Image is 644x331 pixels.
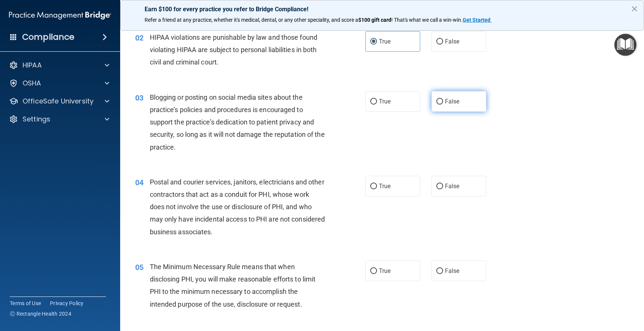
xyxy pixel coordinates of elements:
[445,183,460,190] span: False
[150,93,325,151] span: Blogging or posting on social media sites about the practice’s policies and procedures is encoura...
[135,93,143,102] span: 03
[150,178,325,236] span: Postal and courier services, janitors, electricians and other contractors that act as a conduit f...
[370,184,377,189] input: True
[9,79,109,88] a: OSHA
[445,267,460,274] span: False
[370,99,377,105] input: True
[23,61,42,70] p: HIPAA
[463,17,492,23] a: Get Started
[445,38,460,45] span: False
[463,17,490,23] strong: Get Started
[150,263,316,308] span: The Minimum Necessary Rule means that when disclosing PHI, you will make reasonable efforts to li...
[379,38,391,45] span: True
[9,97,109,106] a: OfficeSafe University
[10,300,41,307] a: Terms of Use
[436,99,443,105] input: False
[135,263,143,272] span: 05
[9,115,109,124] a: Settings
[145,17,358,23] span: Refer a friend at any practice, whether it's medical, dental, or any other speciality, and score a
[614,34,636,56] button: Open Resource Center
[23,115,50,124] p: Settings
[10,310,71,318] span: Ⓒ Rectangle Health 2024
[379,183,391,190] span: True
[436,39,443,45] input: False
[436,268,443,274] input: False
[135,178,143,187] span: 04
[358,17,391,23] strong: $100 gift card
[22,32,74,42] h4: Compliance
[445,98,460,105] span: False
[379,98,391,105] span: True
[391,17,463,23] span: ! That's what we call a win-win.
[9,8,111,23] img: PMB logo
[370,268,377,274] input: True
[145,6,620,13] p: Earn $100 for every practice you refer to Bridge Compliance!
[379,267,391,274] span: True
[23,97,94,106] p: OfficeSafe University
[23,79,41,88] p: OSHA
[150,33,317,66] span: HIPAA violations are punishable by law and those found violating HIPAA are subject to personal li...
[135,33,143,42] span: 02
[436,184,443,189] input: False
[9,61,109,70] a: HIPAA
[370,39,377,45] input: True
[50,300,84,307] a: Privacy Policy
[631,3,638,15] button: Close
